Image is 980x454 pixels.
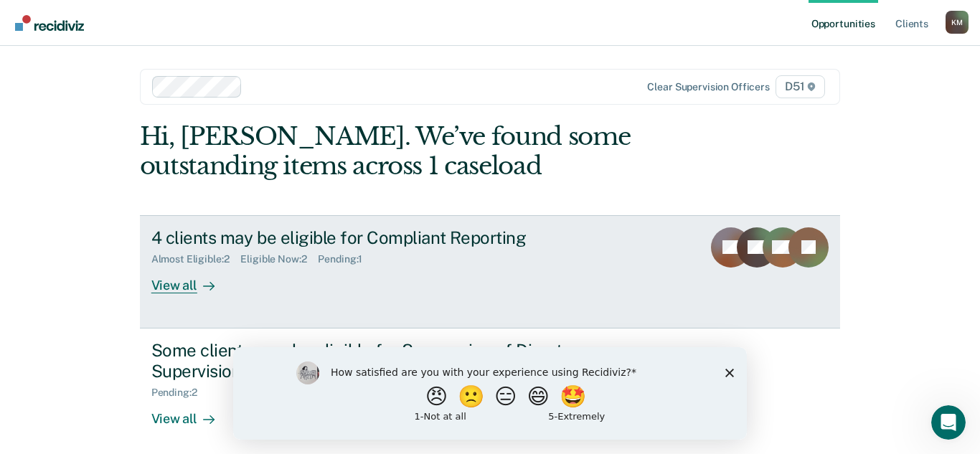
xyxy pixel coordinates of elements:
div: View all [151,265,232,293]
div: Pending : 2 [151,387,209,399]
div: Some clients may be eligible for Suspension of Direct Supervision [151,340,655,382]
a: 4 clients may be eligible for Compliant ReportingAlmost Eligible:2Eligible Now:2Pending:1View all [140,215,841,328]
div: View all [151,399,232,427]
div: Almost Eligible : 2 [151,253,241,265]
span: D51 [776,75,825,98]
div: 4 clients may be eligible for Compliant Reporting [151,227,655,248]
div: Eligible Now : 2 [240,253,318,265]
div: Clear supervision officers [647,81,769,93]
iframe: Survey by Kim from Recidiviz [233,347,747,440]
img: Recidiviz [15,15,84,31]
button: Profile dropdown button [946,11,969,34]
iframe: Intercom live chat [931,405,966,440]
div: K M [946,11,969,34]
div: Hi, [PERSON_NAME]. We’ve found some outstanding items across 1 caseload [140,122,700,181]
div: Pending : 1 [318,253,374,265]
